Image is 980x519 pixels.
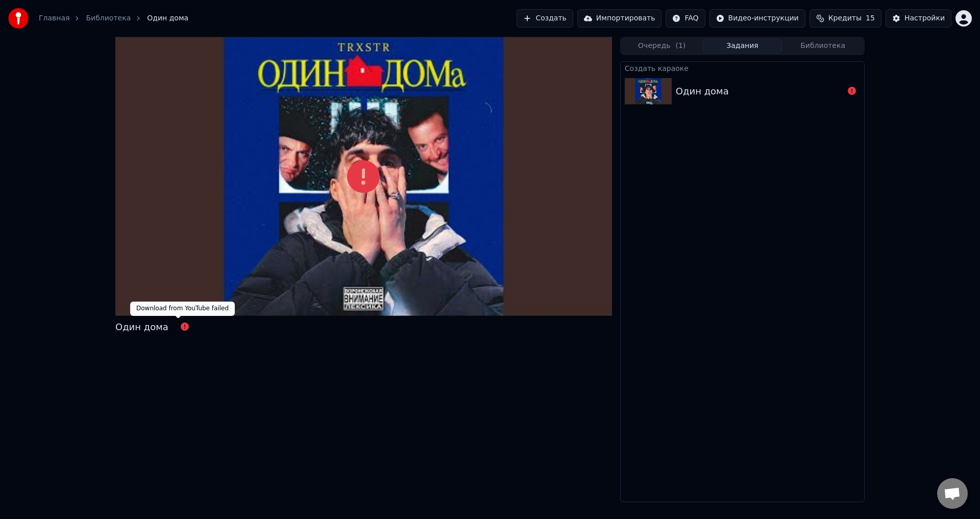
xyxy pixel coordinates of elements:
button: Задания [702,39,783,54]
button: Видео-инструкции [709,9,805,28]
button: Очередь [622,39,702,54]
nav: breadcrumb [39,13,188,23]
div: Один дома [115,320,168,334]
div: Один дома [676,84,729,98]
span: Один дома [147,13,188,23]
span: Кредиты [828,13,862,23]
button: Библиотека [782,39,863,54]
img: youka [8,8,29,29]
span: ( 1 ) [675,41,685,51]
div: Download from YouTube failed [130,302,235,316]
div: Настройки [904,13,945,23]
div: Создать караоке [621,62,864,74]
div: Открытый чат [937,478,968,509]
button: Настройки [886,9,951,28]
button: Импортировать [577,9,662,28]
button: FAQ [666,9,705,28]
span: 15 [866,13,875,23]
a: Главная [39,13,69,23]
a: Библиотека [86,13,131,23]
button: Создать [517,9,573,28]
button: Кредиты15 [810,9,881,28]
